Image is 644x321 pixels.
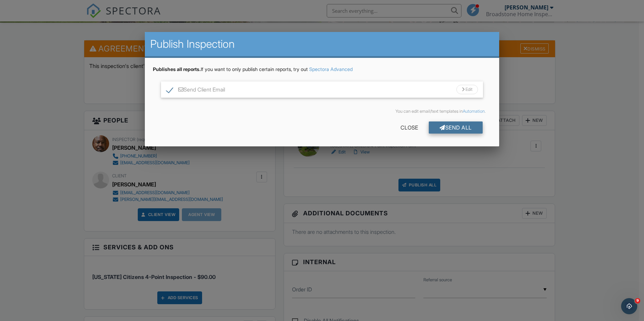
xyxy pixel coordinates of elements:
strong: Publishes all reports. [153,66,201,72]
div: Send All [429,121,483,134]
a: Automation [463,109,485,114]
span: If you want to only publish certain reports, try out [153,66,308,72]
div: Close [390,121,429,134]
a: Spectora Advanced [309,66,353,72]
span: 9 [635,298,640,304]
div: Edit [456,85,478,94]
iframe: Intercom live chat [621,298,637,314]
div: You can edit email/text templates in . [158,109,486,114]
label: Send Client Email [166,86,225,95]
h2: Publish Inspection [150,37,494,51]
